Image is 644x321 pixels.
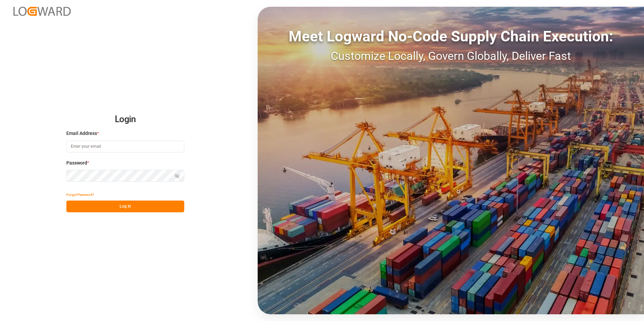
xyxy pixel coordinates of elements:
[13,7,71,16] img: Logward_new_orange.png
[258,47,644,65] div: Customize Locally, Govern Globally, Deliver Fast
[66,109,184,130] h2: Login
[66,130,97,137] span: Email Address
[66,201,184,212] button: Log In
[258,25,644,47] div: Meet Logward No-Code Supply Chain Execution:
[66,189,94,201] button: Forgot Password?
[66,141,184,152] input: Enter your email
[66,159,87,167] span: Password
